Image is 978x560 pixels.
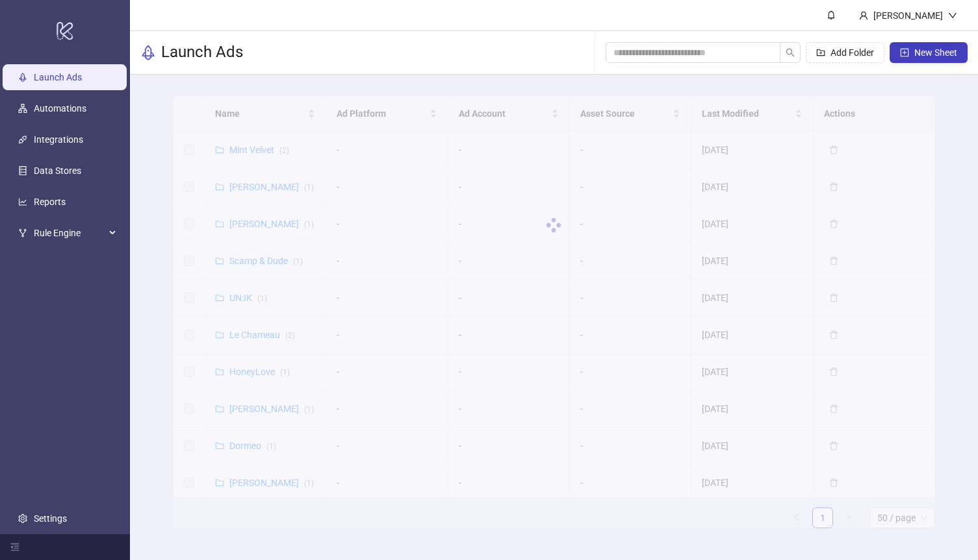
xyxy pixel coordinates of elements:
a: Integrations [34,134,83,145]
span: folder-add [816,48,825,57]
span: rocket [140,45,156,60]
a: Automations [34,103,86,114]
span: menu-fold [10,542,19,552]
a: Data Stores [34,165,81,176]
button: Add Folder [806,42,884,63]
div: [PERSON_NAME] [868,8,948,23]
a: Launch Ads [34,72,82,82]
span: plus-square [900,48,909,57]
a: Reports [34,197,66,207]
span: down [948,11,957,20]
span: search [786,48,795,57]
span: bell [827,10,836,19]
h3: Launch Ads [161,42,243,63]
span: Add Folder [830,47,874,58]
a: Settings [34,513,67,524]
span: fork [18,228,27,237]
span: user [859,11,868,20]
span: Rule Engine [34,220,105,246]
button: New Sheet [890,42,968,63]
span: New Sheet [914,47,957,58]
